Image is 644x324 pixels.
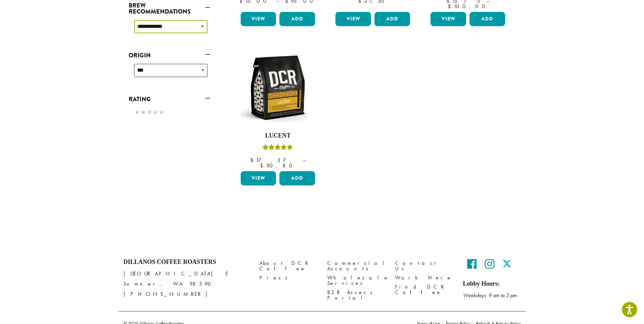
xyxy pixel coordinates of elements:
bdi: 110.80 [260,162,295,169]
a: About DCR Coffee [259,258,317,273]
div: Origin [129,61,210,85]
a: View [335,12,371,26]
bdi: 100.00 [448,3,488,10]
bdi: 17.37 [250,157,296,164]
a: Rating [129,93,210,105]
a: View [241,171,276,185]
button: Add [279,12,315,26]
a: Commercial Accounts [327,258,385,273]
a: View [241,12,276,26]
span: – [303,157,306,164]
em: Weekdays 9 am to 5 pm [463,292,517,299]
h4: Lucent [239,132,317,140]
a: Wholesale Services [327,273,385,288]
a: Contact Us [395,258,453,273]
span: ★ [134,107,140,117]
a: Origin [129,50,210,61]
div: Rated 5.00 out of 5 [262,143,293,154]
span: $ [260,162,266,169]
span: $ [250,157,256,164]
a: Work Here [395,273,453,283]
span: ★ [140,107,146,117]
div: Rating [129,105,210,121]
a: Find DCR Coffee [395,283,453,297]
span: ★ [146,107,152,117]
p: [GEOGRAPHIC_DATA] E Sumner, WA 98390 [PHONE_NUMBER] [124,269,249,299]
h4: Dillanos Coffee Roasters [124,258,249,266]
a: Press [259,273,317,283]
img: DCR-12oz-Lucent-Stock-scaled.png [239,49,317,127]
button: Add [374,12,410,26]
button: Add [470,12,505,26]
span: ★ [159,107,165,117]
button: Add [279,171,315,185]
span: ★ [152,107,159,117]
a: View [430,12,466,26]
div: Brew Recommendations [129,17,210,41]
a: B2B Access Portal [327,288,385,303]
span: $ [448,3,454,10]
a: LucentRated 5.00 out of 5 [239,49,317,169]
h5: Lobby Hours: [463,280,521,288]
